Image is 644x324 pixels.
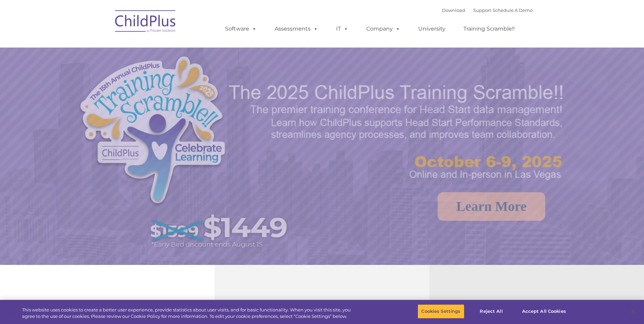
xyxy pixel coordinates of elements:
[457,22,521,36] a: Training Scramble!!
[442,7,533,13] font: |
[268,22,325,36] a: Assessments
[411,22,452,36] a: University
[22,307,354,320] div: This website uses cookies to create a better user experience, provide statistics about user visit...
[418,304,464,319] button: Cookies Settings
[626,304,641,319] button: Close
[112,5,180,39] img: ChildPlus by Procare Solutions
[360,22,407,36] a: Company
[442,7,465,13] a: Download
[438,192,545,221] a: Learn More
[493,7,533,13] a: Schedule A Demo
[518,304,570,319] button: Accept All Cookies
[329,22,355,36] a: IT
[218,22,263,36] a: Software
[470,304,513,319] button: Reject All
[473,7,491,13] a: Support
